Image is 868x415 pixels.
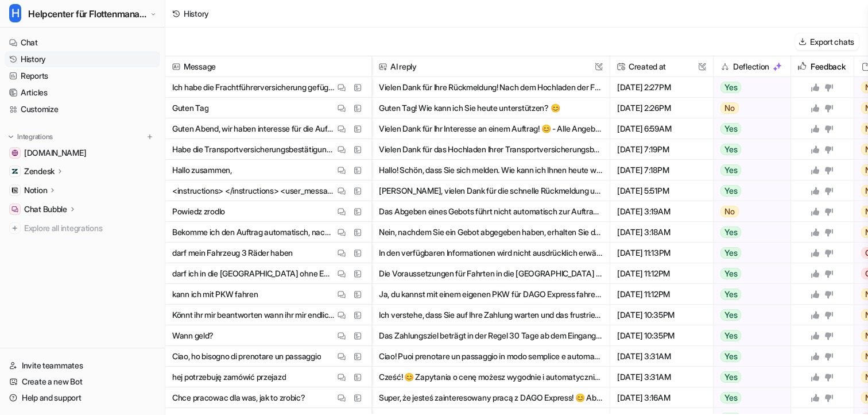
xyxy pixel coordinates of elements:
p: Hallo zusammen, [172,160,232,180]
button: Ich verstehe, dass Sie auf Ihre Zahlung warten und das frustrierend sein kann. Das Standard-Zahlu... [379,305,603,325]
img: Chat Bubble [11,206,18,213]
a: Create a new Bot [5,374,160,390]
button: Yes [714,139,784,160]
span: [DATE] 11:12PM [615,263,708,284]
p: Powiedz zrodlo [172,201,225,222]
p: Wann geld? [172,325,214,346]
span: Explore all integrations [24,219,156,237]
img: Zendesk [11,168,18,175]
button: Yes [714,346,784,367]
h2: Feedback [811,56,846,77]
button: Yes [714,118,784,139]
button: Cześć! 😊 Zapytania o cenę możesz wygodnie i automatycznie składać przez naszą platformę. Wystarcz... [379,367,603,387]
span: [DATE] 3:16AM [615,387,708,408]
img: menu_add.svg [146,133,154,141]
button: Yes [714,263,784,284]
a: Explore all integrations [5,220,160,236]
button: Export chats [795,33,859,50]
span: Yes [720,309,741,321]
button: Die Voraussetzungen für Fahrten in die [GEOGRAPHIC_DATA] ohne EU-Lizenz werden in den vorhandenen... [379,263,603,284]
span: Helpcenter für Flottenmanager (CarrierHub) [28,6,147,22]
span: [DATE] 3:31AM [615,367,708,387]
p: Könnt ihr mir beantworten wann ihr mir endlich mein Geld gebt? [172,305,335,325]
p: Zendesk [24,166,55,177]
a: Customize [5,101,160,117]
button: Nein, nachdem Sie ein Gebot abgegeben haben, erhalten Sie den Auftrag nicht automatisch. Alle Ang... [379,222,603,243]
span: Yes [720,330,741,341]
a: History [5,51,160,67]
span: Yes [720,289,741,300]
span: Created at [615,56,708,77]
p: Ciao, ho bisogno di prenotare un passaggio [172,346,321,367]
button: Super, że jesteś zainteresowany pracą z DAGO Express! 😊 Aby zostać naszym partnerem transportowym... [379,387,603,408]
img: dagoexpress.com [11,149,18,156]
button: Ciao! Puoi prenotare un passaggio in modo semplice e automatico tramite la nostra piattaforma. Ba... [379,346,603,367]
p: Ich habe die Frachtführerversicherung gefügt aber es ist noch nicht bestätigt? [172,77,335,98]
button: Vielen Dank für Ihre Rückmeldung! Nach dem Hochladen der Frachtführerversicherung erfolgt die Übe... [379,77,603,98]
div: History [184,7,209,20]
a: Articles [5,84,160,101]
button: Yes [714,325,784,346]
span: [DATE] 11:13PM [615,243,708,263]
h2: Deflection [733,56,769,77]
span: Yes [720,392,741,404]
button: Yes [714,387,784,408]
span: Yes [720,351,741,362]
button: Ja, du kannst mit einem eigenen PKW für DAGO Express fahren! 🚗 Wichtig ist: - Du benötigst ein ei... [379,284,603,305]
p: Integrations [17,132,53,141]
img: Notion [11,187,18,194]
span: [DATE] 7:18PM [615,160,708,180]
button: Yes [714,367,784,387]
span: [DATE] 7:19PM [615,139,708,160]
span: [DATE] 10:35PM [615,325,708,346]
a: Invite teammates [5,358,160,374]
p: Guten Abend, wir haben interesse für die Auftrag. [172,118,335,139]
span: [DATE] 5:51PM [615,180,708,201]
span: Yes [720,268,741,279]
button: Yes [714,180,784,201]
span: [DATE] 6:59AM [615,118,708,139]
span: [DOMAIN_NAME] [24,147,86,159]
a: Reports [5,68,160,84]
a: Chat [5,34,160,51]
button: Yes [714,243,784,263]
span: [DATE] 3:18AM [615,222,708,243]
span: [DATE] 2:26PM [615,98,708,118]
span: No [720,102,739,114]
span: Yes [720,247,741,259]
p: Notion [24,185,47,196]
span: H [9,4,21,22]
p: Guten Tag [172,98,208,118]
img: expand menu [7,133,15,141]
button: Yes [714,222,784,243]
button: No [714,201,784,222]
span: [DATE] 10:35PM [615,305,708,325]
button: Guten Tag! Wie kann ich Sie heute unterstützen? 😊 [379,98,603,118]
button: Yes [714,77,784,98]
button: Hallo! Schön, dass Sie sich melden. Wie kann ich Ihnen heute weiterhelfen? 😊 [379,160,603,180]
span: [DATE] 3:31AM [615,346,708,367]
a: Help and support [5,390,160,406]
button: Vielen Dank für das Hochladen Ihrer Transportversicherungsbestätigung! Die Überprüfung Ihrer Unte... [379,139,603,160]
span: Yes [720,164,741,176]
button: Integrations [5,131,56,143]
button: Yes [714,284,784,305]
button: Das Zahlungsziel beträgt in der Regel 30 Tage ab dem Eingang aller korrekten und vollständigen Do... [379,325,603,346]
p: Habe die Transportversicherungsbestätigung hoch geladen. Bitte um schnelle Bearbeitung [172,139,335,160]
p: Bekomme ich den Auftrag automatisch, nachdem ich ein Gebot abgegeben habe? [172,222,335,243]
p: Chce pracowac dla was, jak to zrobic? [172,387,305,408]
span: Yes [720,82,741,93]
span: Message [170,56,367,77]
p: <instructions> </instructions> <user_message> [PERSON_NAME], die Versicherungskosten würden sich ... [172,180,335,201]
a: dagoexpress.com[DOMAIN_NAME] [5,145,160,161]
p: kann ich mit PKW fahren [172,284,258,305]
button: [PERSON_NAME], vielen Dank für die schnelle Rückmeldung und die Information zu den Versicherungsk... [379,180,603,201]
p: darf ich in die [GEOGRAPHIC_DATA] ohne EU licenz [172,263,335,284]
span: Yes [720,371,741,383]
button: Das Abgeben eines Gebots führt nicht automatisch zur Auftragsvergabe. Alle Angebote werden gesamm... [379,201,603,222]
span: Yes [720,123,741,135]
span: Yes [720,226,741,238]
img: explore all integrations [9,222,21,234]
button: No [714,98,784,118]
span: AI reply [377,56,605,77]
